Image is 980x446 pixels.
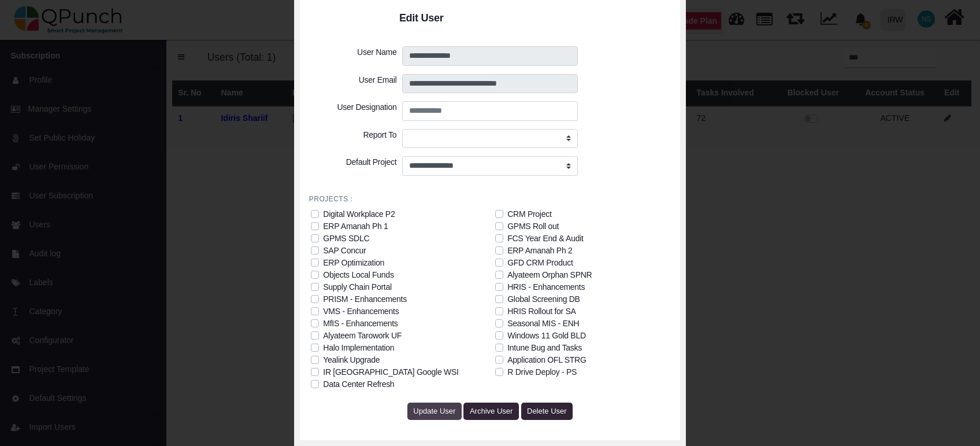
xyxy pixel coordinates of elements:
div: User Designation [309,101,400,121]
span: Delete User [527,407,567,415]
div: Windows 11 Gold BLD [507,330,586,342]
div: HRIS - Enhancements [507,281,585,293]
div: Global Screening DB [507,293,580,305]
div: GFD CRM Product [507,257,573,269]
div: Objects Local Funds [323,269,394,281]
button: Archive User [463,403,518,420]
button: Update User [407,403,462,420]
div: GPMS SDLC [323,233,369,245]
div: ERP Optimization [323,257,384,269]
div: VMS - Enhancements [323,305,399,318]
b: Edit User [399,12,444,24]
div: CRM Project [507,208,551,220]
div: SAP Concur [323,245,366,257]
div: Alyateem Orphan SPNR [507,269,592,281]
div: ERP Amanah Ph 2 [507,245,572,257]
span: Update User [413,407,455,415]
div: Seasonal MIS - ENH [507,318,579,330]
div: ERP Amanah Ph 1 [323,220,388,233]
div: Data Center Refresh [323,378,394,390]
div: Report To [309,129,400,149]
div: Alyateem Tarowork UF [323,330,402,342]
div: Default Project [309,156,400,176]
button: Delete User [521,403,573,420]
div: R Drive Deploy - PS [507,366,577,378]
div: Intune Bug and Tasks [507,342,582,354]
h3: Projects : [309,193,352,211]
span: Archive User [470,407,513,415]
div: Application OFL STRG [507,354,586,366]
div: GPMS Roll out [507,220,559,233]
div: Halo Implementation [323,342,394,354]
div: IR [GEOGRAPHIC_DATA] Google WSI [323,366,458,378]
div: FCS Year End & Audit [507,233,583,245]
div: Digital Workplace P2 [323,208,395,220]
div: Supply Chain Portal [323,281,391,293]
div: User Email [309,74,400,94]
div: User Name [309,46,400,66]
div: HRIS Rollout for SA [507,305,576,318]
div: Yealink Upgrade [323,354,380,366]
div: MfIS - Enhancements [323,318,398,330]
div: PRISM - Enhancements [323,293,407,305]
